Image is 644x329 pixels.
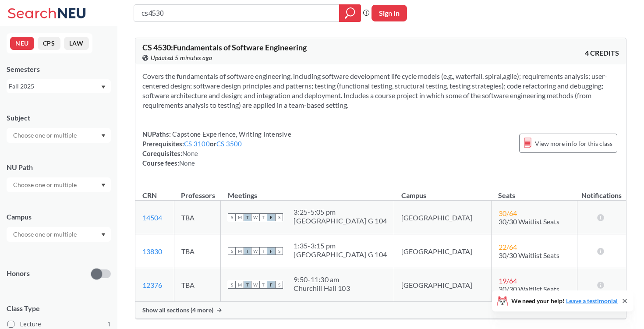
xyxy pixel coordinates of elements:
span: M [236,247,244,255]
div: [GEOGRAPHIC_DATA] G 104 [294,216,387,225]
button: CPS [38,37,60,50]
a: 12376 [142,281,162,289]
td: [GEOGRAPHIC_DATA] [394,268,492,302]
span: S [228,281,236,289]
span: 30 / 64 [499,209,517,217]
svg: Dropdown arrow [101,184,106,187]
span: T [259,247,267,255]
th: Professors [174,182,221,201]
span: Show all sections (4 more) [142,306,213,314]
span: S [228,213,236,221]
div: 3:25 - 5:05 pm [294,208,387,216]
span: CS 4530 : Fundamentals of Software Engineering [142,42,307,52]
p: Honors [7,269,30,279]
div: CRN [142,191,157,200]
span: Capstone Experience, Writing Intensive [171,130,291,138]
button: NEU [10,37,34,50]
span: 4 CREDITS [585,48,619,58]
span: S [275,281,283,289]
span: S [275,213,283,221]
input: Class, professor, course number, "phrase" [141,6,333,21]
span: T [259,281,267,289]
span: None [179,159,195,167]
span: 30/30 Waitlist Seats [499,285,559,293]
button: Sign In [372,5,407,21]
span: W [251,213,259,221]
span: F [267,281,275,289]
span: M [236,213,244,221]
svg: Dropdown arrow [101,85,106,89]
svg: magnifying glass [345,7,355,19]
span: T [244,213,251,221]
div: Dropdown arrow [7,128,111,143]
div: NU Path [7,163,111,172]
span: F [267,247,275,255]
div: Fall 2025 [9,81,100,91]
div: NUPaths: Prerequisites: or Corequisites: Course fees: [142,129,291,168]
a: Leave a testimonial [566,297,618,304]
span: M [236,281,244,289]
div: 9:50 - 11:30 am [294,275,350,284]
div: Semesters [7,64,111,74]
section: Covers the fundamentals of software engineering, including software development life cycle models... [142,71,619,110]
span: W [251,281,259,289]
svg: Dropdown arrow [101,233,106,237]
td: TBA [174,201,221,234]
a: 14504 [142,213,162,222]
span: 30/30 Waitlist Seats [499,217,559,226]
a: CS 3500 [216,140,242,148]
span: Class Type [7,304,111,313]
div: Dropdown arrow [7,227,111,242]
div: [GEOGRAPHIC_DATA] G 104 [294,250,387,259]
span: 19 / 64 [499,276,517,285]
div: Dropdown arrow [7,177,111,192]
td: [GEOGRAPHIC_DATA] [394,201,492,234]
div: Fall 2025Dropdown arrow [7,79,111,93]
input: Choose one or multiple [9,180,82,190]
th: Seats [491,182,577,201]
span: 1 [107,319,111,329]
span: T [244,247,251,255]
th: Campus [394,182,492,201]
th: Meetings [221,182,394,201]
span: We need your help! [511,298,618,304]
td: [GEOGRAPHIC_DATA] [394,234,492,268]
a: CS 3100 [184,140,210,148]
td: TBA [174,234,221,268]
div: 1:35 - 3:15 pm [294,241,387,250]
div: Churchill Hall 103 [294,284,350,293]
span: T [259,213,267,221]
div: Show all sections (4 more) [135,302,626,318]
span: S [228,247,236,255]
span: F [267,213,275,221]
span: View more info for this class [535,138,612,149]
div: Campus [7,212,111,222]
span: W [251,247,259,255]
span: Updated 5 minutes ago [151,53,212,63]
input: Choose one or multiple [9,229,82,240]
div: Subject [7,113,111,123]
button: LAW [64,37,89,50]
input: Choose one or multiple [9,130,82,141]
span: T [244,281,251,289]
span: S [275,247,283,255]
span: None [182,149,198,157]
span: 22 / 64 [499,243,517,251]
span: 30/30 Waitlist Seats [499,251,559,259]
a: 13830 [142,247,162,255]
td: TBA [174,268,221,302]
svg: Dropdown arrow [101,134,106,138]
th: Notifications [577,182,626,201]
div: magnifying glass [339,4,361,22]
